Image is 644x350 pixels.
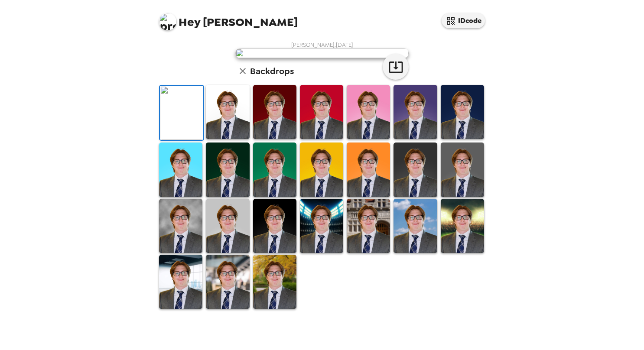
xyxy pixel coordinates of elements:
img: profile pic [159,13,176,30]
h6: Backdrops [250,64,294,78]
img: Original [160,86,203,140]
span: [PERSON_NAME] [159,9,298,28]
img: user [235,49,409,58]
span: [PERSON_NAME] , [DATE] [291,41,353,49]
button: IDcode [442,13,485,28]
span: Hey [179,14,200,30]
